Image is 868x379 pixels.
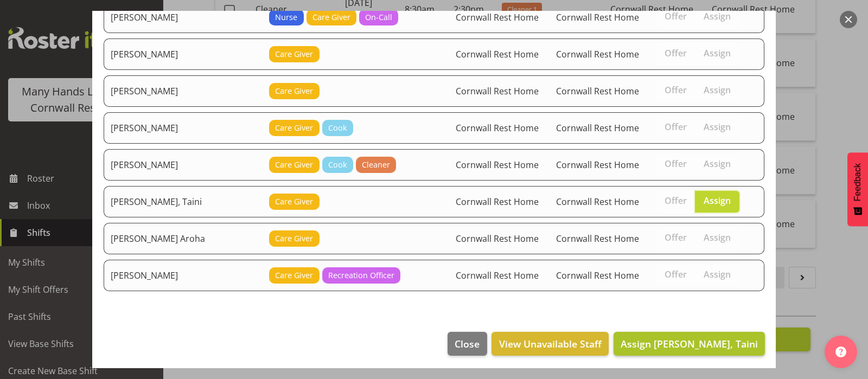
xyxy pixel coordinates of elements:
span: Assign [704,121,731,132]
span: Care Giver [312,11,350,23]
span: Offer [665,121,687,132]
span: Cornwall Rest Home [456,122,539,134]
span: Assign [704,85,731,95]
button: Feedback - Show survey [847,152,868,226]
span: Offer [665,269,687,280]
span: Cornwall Rest Home [556,233,639,245]
span: Offer [665,232,687,243]
span: Cornwall Rest Home [456,233,539,245]
td: [PERSON_NAME], Taini [104,186,263,217]
td: [PERSON_NAME] [104,112,263,144]
span: Assign [704,269,731,280]
img: help-xxl-2.png [835,346,846,357]
span: Cornwall Rest Home [456,159,539,171]
span: Assign [704,232,731,243]
td: [PERSON_NAME] [104,2,263,33]
span: Offer [665,11,687,22]
span: Care Giver [275,159,313,171]
button: View Unavailable Staff [492,332,608,356]
span: Nurse [275,11,297,23]
span: Cornwall Rest Home [556,85,639,97]
button: Close [448,332,487,356]
span: Cornwall Rest Home [556,159,639,171]
button: Assign [PERSON_NAME], Taini [614,332,765,356]
span: Offer [665,48,687,59]
span: Close [455,337,480,351]
span: Cornwall Rest Home [456,196,539,208]
span: On-Call [365,11,392,23]
span: Assign [704,48,731,59]
span: Cornwall Rest Home [556,196,639,208]
span: Cornwall Rest Home [456,269,539,281]
span: Care Giver [275,122,313,134]
span: Care Giver [275,48,313,60]
span: Assign [PERSON_NAME], Taini [621,337,758,350]
td: [PERSON_NAME] [104,38,263,70]
span: Cornwall Rest Home [456,85,539,97]
span: Care Giver [275,233,313,245]
span: Cornwall Rest Home [456,48,539,60]
span: Care Giver [275,85,313,97]
span: Assign [704,195,731,206]
td: [PERSON_NAME] [104,75,263,107]
span: Care Giver [275,196,313,208]
span: Cook [328,122,347,134]
span: Cornwall Rest Home [556,122,639,134]
span: Assign [704,158,731,169]
td: [PERSON_NAME] [104,260,263,291]
td: [PERSON_NAME] Aroha [104,223,263,254]
span: Cleaner [362,159,390,171]
span: Care Giver [275,269,313,281]
span: Cornwall Rest Home [556,48,639,60]
span: Offer [665,158,687,169]
span: Cornwall Rest Home [556,269,639,281]
span: Cook [328,159,347,171]
span: Cornwall Rest Home [556,11,639,23]
td: [PERSON_NAME] [104,149,263,181]
span: Offer [665,85,687,95]
span: Recreation Officer [328,269,394,281]
span: Assign [704,11,731,22]
span: Cornwall Rest Home [456,11,539,23]
span: Feedback [853,163,863,201]
span: Offer [665,195,687,206]
span: View Unavailable Staff [499,337,602,351]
